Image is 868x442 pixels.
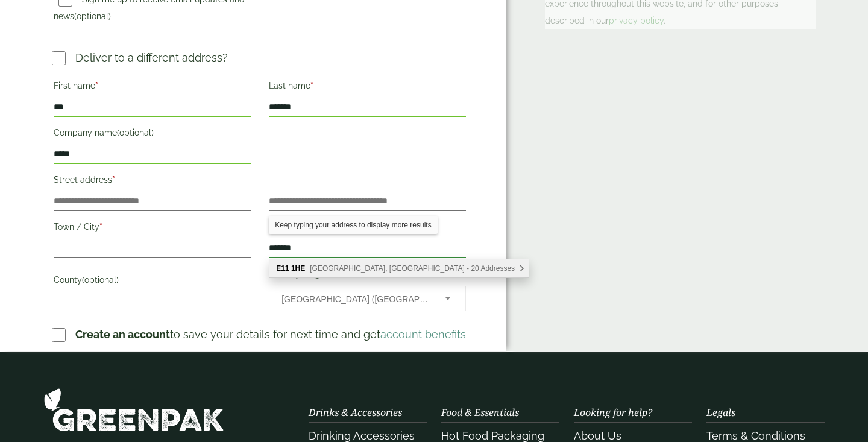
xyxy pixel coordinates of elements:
[117,128,154,137] span: (optional)
[82,275,119,285] span: (optional)
[269,77,466,98] label: Last name
[269,216,437,234] div: Keep typing your address to display more results
[310,264,515,273] span: [GEOGRAPHIC_DATA], [GEOGRAPHIC_DATA] - 20 Addresses
[95,81,98,90] abbr: required
[380,328,466,341] a: account benefits
[310,81,313,90] abbr: required
[54,124,251,145] label: Company name
[441,429,544,442] a: Hot Food Packaging
[75,326,466,343] p: to save your details for next time and get
[309,429,415,442] a: Drinking Accessories
[54,271,251,292] label: County
[75,328,170,341] strong: Create an account
[332,269,335,279] abbr: required
[281,286,429,312] span: United Kingdom (UK)
[54,171,251,192] label: Street address
[269,286,466,311] span: Country/Region
[54,218,251,239] label: Town / City
[99,222,102,232] abbr: required
[269,259,529,277] div: E11 1HE
[112,175,115,185] abbr: required
[291,264,305,273] b: 1HE
[75,49,228,66] p: Deliver to a different address?
[574,429,621,442] a: About Us
[43,388,224,432] img: GreenPak Supplies
[706,429,805,442] a: Terms & Conditions
[54,77,251,98] label: First name
[74,11,111,21] span: (optional)
[276,264,289,273] b: E11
